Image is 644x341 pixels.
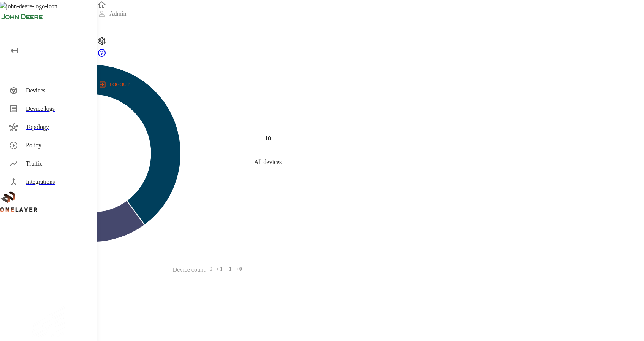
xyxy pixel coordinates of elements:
[109,9,126,18] p: Admin
[173,265,207,274] p: Device count :
[220,265,223,273] span: 1
[210,265,212,273] span: 0
[229,265,232,273] span: 1
[239,265,242,273] span: 0
[97,78,644,91] a: logout
[97,78,133,91] button: logout
[97,52,106,59] span: Support Portal
[265,134,271,143] h4: 10
[254,157,282,166] p: All devices
[97,52,106,59] a: onelayer-support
